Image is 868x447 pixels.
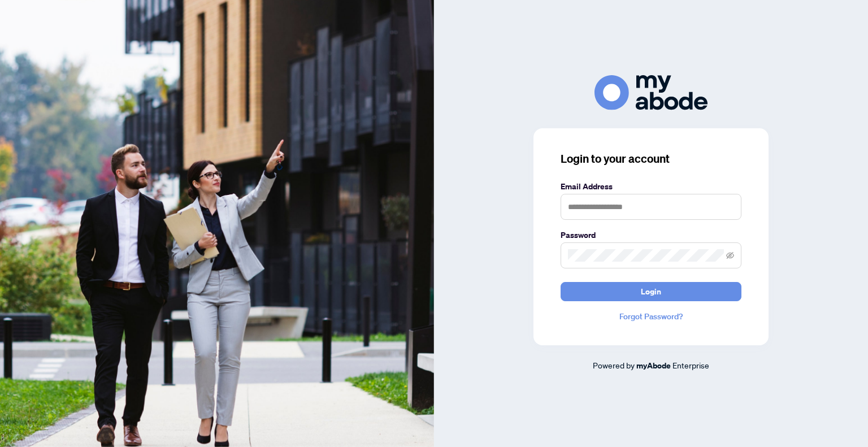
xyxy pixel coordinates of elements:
a: Forgot Password? [561,310,741,323]
img: ma-logo [594,75,708,110]
h3: Login to your account [561,151,741,167]
a: myAbode [636,359,671,372]
span: Enterprise [672,360,709,370]
span: eye-invisible [726,251,734,259]
label: Email Address [561,180,741,193]
label: Password [561,229,741,241]
span: Login [641,283,661,301]
button: Login [561,282,741,301]
span: Powered by [593,360,635,370]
